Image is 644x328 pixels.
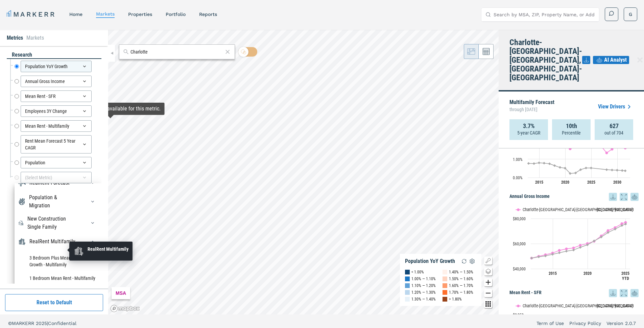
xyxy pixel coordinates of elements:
text: [GEOGRAPHIC_DATA] [597,207,633,212]
div: Map Tooltip Content [60,105,161,112]
path: Thursday, 14 Dec, 21:00, 1.54. Charlotte-Concord-Gastonia, NC-SC. [611,148,614,150]
input: Search by MSA or ZIP Code [130,48,223,56]
a: Portfolio [166,12,186,17]
path: Friday, 14 Dec, 21:00, 0.4. USA. [616,169,619,171]
path: Wednesday, 14 Dec, 22:00, 0.75. USA. [548,162,551,165]
path: Monday, 14 Dec, 22:00, 52,725.9. USA. [558,251,561,254]
text: $80,000 [513,217,526,221]
path: Monday, 14 Dec, 22:00, 0.78. USA. [543,162,546,164]
img: Reload Legend [460,257,468,265]
div: Population YoY Growth [21,61,92,72]
text: [GEOGRAPHIC_DATA] [597,303,633,308]
path: Wednesday, 14 Dec, 22:00, 48,447.46. Charlotte-Concord-Gastonia, NC-SC. [530,257,533,260]
div: Population & Migration [29,193,78,210]
div: Population & MigrationPopulation & Migration [18,193,98,210]
div: Annual Gross Income. Highcharts interactive chart. [509,201,639,286]
text: 2030 [613,180,621,185]
path: Tuesday, 14 Dec, 21:00, 0.25. USA. [574,171,577,174]
path: Saturday, 14 Dec, 21:00, 0.51. USA. [564,167,567,169]
path: Friday, 14 Dec, 22:00, 0.77. USA. [527,162,530,165]
path: Saturday, 14 Dec, 22:00, 0.76. USA. [533,162,535,165]
div: 1.20% — 1.30% [411,289,436,296]
path: Saturday, 14 Dec, 21:00, 0.52. USA. [590,167,593,169]
path: Wednesday, 14 Dec, 22:00, 53,983.94. USA. [565,250,568,252]
a: MARKERR [7,9,56,19]
path: Monday, 14 Dec, 21:00, 0.22. USA. [569,172,572,175]
strong: 10th [566,123,577,129]
button: New Construction Single FamilyNew Construction Single Family [87,218,98,228]
path: Friday, 14 Dec, 22:00, 49,462.92. USA. [538,255,540,258]
strong: 627 [610,123,619,129]
a: properties [128,12,152,17]
p: Percentile [562,129,581,136]
path: Thursday, 14 Dec, 21:00, 0.52. USA. [585,167,588,169]
span: Confidential [48,321,76,326]
a: View Drivers [598,103,633,111]
div: Rent Mean Forecast 5 Year CAGR [21,135,92,153]
text: $60,000 [513,242,526,246]
div: New Construction Single FamilyNew Construction Single Family [18,215,98,231]
text: 2015 [549,271,557,276]
div: 1.10% — 1.20% [411,282,436,289]
a: home [69,12,82,17]
div: Mean Rent - Multifamily [21,120,92,132]
path: Monday, 14 Jul, 21:00, 1.6. Charlotte-Concord-Gastonia, NC-SC. [624,147,627,149]
text: $2,250 [513,313,524,317]
path: Saturday, 14 Jun, 21:00, 75,581.77. USA. [624,223,627,225]
button: Change style map button [484,267,492,275]
a: Mapbox logo [110,305,140,312]
path: Friday, 14 Dec, 22:00, 0.55. USA. [559,166,562,169]
div: > 1.80% [449,296,462,303]
div: 1.60% — 1.70% [449,282,473,289]
text: 2020 [561,180,569,185]
div: Population [21,157,92,168]
a: Privacy Policy [569,320,601,327]
span: AI Analyst [604,56,627,64]
span: 2025 | [36,321,48,326]
h5: Annual Gross Income [509,193,639,201]
div: Employees 3Y Change [21,105,92,117]
li: Markets [26,34,44,42]
input: Search by MSA, ZIP, Property Name, or Address [494,8,595,21]
p: Multifamily Forecast [509,100,554,114]
button: Zoom in map button [484,278,492,286]
div: 1.00% — 1.10% [411,275,436,282]
div: MSA [112,287,130,299]
strong: 3.7% [523,123,535,129]
path: Saturday, 14 Dec, 22:00, 50,230.26. USA. [544,254,547,257]
path: Friday, 14 Dec, 22:00, 57,044.4. USA. [579,246,582,249]
text: $40,000 [513,267,526,271]
span: through [DATE] [509,105,554,114]
path: Tuesday, 14 Dec, 21:00, 1.34. Charlotte-Concord-Gastonia, NC-SC. [605,151,608,154]
button: G [624,7,637,21]
path: Saturday, 14 Dec, 21:00, 74,479.22. USA. [621,224,623,227]
div: New Construction Single Family [27,215,78,231]
img: RealRent Multifamily [73,246,84,257]
li: 1 Bedroom Mean Rent - Multifamily [18,271,98,285]
div: < 1.00% [411,269,424,275]
span: G [629,11,632,18]
li: 3 Bedroom Plus Mean Rent 3Y Growth - Multifamily [18,251,98,271]
text: 2020 [583,271,592,276]
div: Population YoY Growth [405,258,455,265]
svg: Interactive chart [509,201,634,286]
img: RealRent Multifamily [18,238,26,246]
text: 2015 [535,180,543,185]
div: Annual Gross Income [21,76,92,87]
path: Sunday, 14 Dec, 22:00, 51,504.4. USA. [551,253,554,255]
p: out of 704 [604,129,623,136]
img: New Construction Single Family [18,219,24,227]
span: © [8,321,12,326]
div: RealRent Multifamily [29,238,75,246]
a: Version 2.0.7 [606,320,636,327]
a: Term of Use [536,320,564,327]
text: 0.00% [513,176,523,180]
img: Settings [468,257,476,265]
h5: Mean Rent - SFR [509,289,639,297]
span: MARKERR [12,321,36,326]
button: Reset to Default [5,294,103,311]
button: Other options map button [484,300,492,308]
path: Saturday, 14 Dec, 21:00, 59,052.65. USA. [586,243,589,246]
div: Mean Rent - SFR [21,90,92,102]
div: 1.40% — 1.50% [449,269,473,275]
